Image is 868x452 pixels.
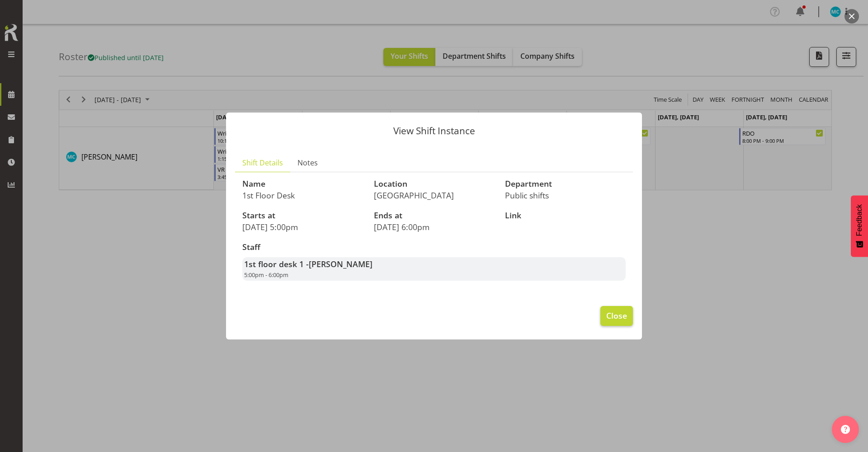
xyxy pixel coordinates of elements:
span: Shift Details [242,157,283,168]
strong: 1st floor desk 1 - [244,259,373,269]
span: Feedback [855,204,863,236]
img: help-xxl-2.png [841,425,850,434]
h3: Location [374,179,495,188]
span: [PERSON_NAME] [309,259,373,269]
span: Close [606,310,627,321]
p: [DATE] 5:00pm [242,222,363,232]
button: Close [600,306,633,326]
span: Notes [297,157,318,168]
h3: Name [242,179,363,188]
h3: Department [505,179,626,188]
h3: Starts at [242,211,363,220]
h3: Ends at [374,211,495,220]
button: Feedback - Show survey [851,195,868,257]
span: 5:00pm - 6:00pm [244,271,288,279]
p: View Shift Instance [235,126,633,136]
p: [DATE] 6:00pm [374,222,495,232]
p: Public shifts [505,190,626,200]
p: 1st Floor Desk [242,190,363,200]
h3: Link [505,211,626,220]
p: [GEOGRAPHIC_DATA] [374,190,495,200]
h3: Staff [242,243,626,252]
